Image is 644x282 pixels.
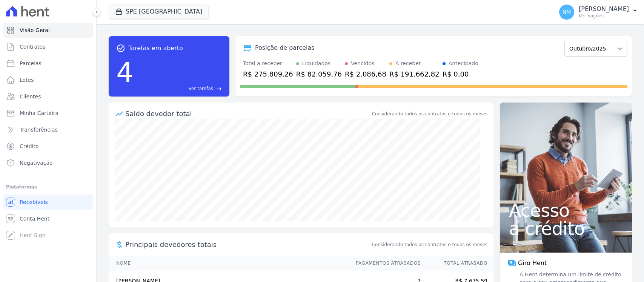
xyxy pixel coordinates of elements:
th: Nome [109,256,349,271]
span: Recebíveis [20,198,48,206]
div: R$ 191.662,82 [389,69,440,79]
span: Principais devedores totais [125,239,370,250]
a: Lotes [3,72,93,87]
div: Considerando todos os contratos e todos os meses [372,110,487,117]
span: Visão Geral [20,26,50,34]
span: Considerando todos os contratos e todos os meses [372,241,487,248]
div: Antecipado [449,60,478,67]
span: east [216,86,222,92]
div: A receber [395,60,421,67]
button: NM [PERSON_NAME] Ver opções [553,2,644,23]
span: Lotes [20,76,34,84]
span: Clientes [20,93,41,100]
div: Vencidos [351,60,374,67]
a: Recebíveis [3,195,93,210]
a: Parcelas [3,56,93,71]
div: Plataformas [6,182,90,192]
span: Tarefas em aberto [128,44,183,53]
a: Crédito [3,139,93,154]
p: [PERSON_NAME] [579,5,629,13]
span: a crédito [509,219,623,238]
th: Pagamentos Atrasados [349,256,421,271]
div: Total a receber [243,60,293,67]
span: Negativação [20,159,53,167]
button: SPE [GEOGRAPHIC_DATA] [109,5,209,19]
div: Posição de parcelas [255,43,315,52]
span: Contratos [20,43,45,51]
p: Ver opções [579,13,629,19]
div: 4 [116,53,134,92]
span: Transferências [20,126,58,133]
div: R$ 2.086,68 [345,69,386,79]
span: Crédito [20,143,39,150]
span: Minha Carteira [20,109,58,117]
span: Parcelas [20,60,41,67]
a: Transferências [3,122,93,137]
span: Conta Hent [20,215,49,222]
div: Liquidados [302,60,331,67]
div: R$ 82.059,76 [296,69,342,79]
div: R$ 0,00 [443,69,478,79]
a: Conta Hent [3,211,93,226]
span: Acesso [509,201,623,219]
a: Ver tarefas east [137,85,222,92]
a: Visão Geral [3,23,93,38]
th: Total Atrasado [421,256,493,271]
div: R$ 275.809,26 [243,69,293,79]
a: Contratos [3,39,93,54]
div: Saldo devedor total [125,109,370,119]
span: Giro Hent [518,259,547,268]
a: Clientes [3,89,93,104]
span: NM [563,9,571,15]
span: task_alt [116,44,125,53]
a: Minha Carteira [3,106,93,121]
a: Negativação [3,155,93,170]
span: Ver tarefas [189,85,213,92]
